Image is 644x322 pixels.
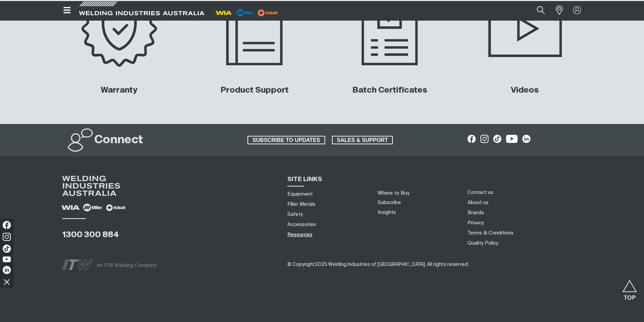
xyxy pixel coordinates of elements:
[256,8,280,18] img: miller
[352,86,427,94] a: Batch Certificates
[468,219,484,226] a: Privacy
[622,280,637,295] button: Scroll to top
[1,276,13,288] img: hide socials
[529,3,552,18] button: Search products
[521,3,552,18] input: Product name or item number...
[287,176,322,182] span: SITE LINKS
[468,209,484,216] a: Brands
[256,10,280,15] a: miller
[97,263,157,268] span: An ITW Welding Company
[287,191,313,198] a: Equipment
[287,221,316,228] a: Accessories
[468,240,498,247] a: Quality Policy
[3,221,11,229] img: Facebook
[465,188,595,248] nav: Footer
[3,256,11,262] img: YouTube
[468,229,514,237] a: Terms & Conditions
[248,136,325,145] span: SUBSCRIBE TO UPDATES
[3,233,11,241] img: Instagram
[3,245,11,253] img: TikTok
[332,136,393,145] a: SALES & SUPPORT
[378,200,401,205] a: Subscribe
[247,136,325,145] a: SUBSCRIBE TO UPDATES
[287,262,469,267] span: © Copyright 2025 Welding Industries of [GEOGRAPHIC_DATA] . All rights reserved.
[287,231,312,238] a: Resources
[468,189,493,196] a: Contact us
[285,189,369,240] nav: Sitemap
[378,210,396,215] a: Insights
[468,199,488,206] a: About us
[511,86,539,94] a: Videos
[94,133,143,148] h2: Connect
[220,86,289,94] a: Product Support
[378,191,409,196] a: Where to Buy
[287,262,469,267] span: ​​​​​​​​​​​​​​​​​​ ​​​​​​
[3,266,11,274] img: LinkedIn
[101,86,138,94] a: Warranty
[62,231,119,239] a: 1300 300 884
[287,201,315,208] a: Filler Metals
[333,136,392,145] span: SALES & SUPPORT
[287,211,303,218] a: Safety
